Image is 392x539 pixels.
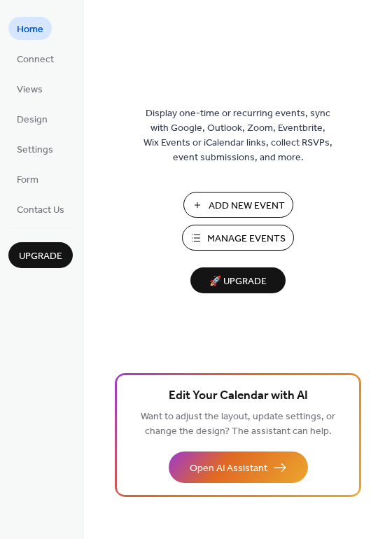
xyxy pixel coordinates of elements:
[182,225,294,251] button: Manage Events
[209,199,285,213] span: Add New Event
[8,77,51,100] a: Views
[8,197,73,220] a: Contact Us
[17,113,48,127] span: Design
[17,83,43,97] span: Views
[8,242,73,268] button: Upgrade
[8,137,62,160] a: Settings
[17,22,43,37] span: Home
[183,192,293,218] button: Add New Event
[17,173,38,188] span: Form
[169,386,308,406] span: Edit Your Calendar with AI
[17,52,54,67] span: Connect
[8,107,56,130] a: Design
[141,407,335,441] span: Want to adjust the layout, update settings, or change the design? The assistant can help.
[8,17,52,40] a: Home
[199,272,277,291] span: 🚀 Upgrade
[8,47,62,70] a: Connect
[17,143,53,157] span: Settings
[143,106,332,165] span: Display one-time or recurring events, sync with Google, Outlook, Zoom, Eventbrite, Wix Events or ...
[8,167,47,190] a: Form
[190,267,286,293] button: 🚀 Upgrade
[169,451,308,483] button: Open AI Assistant
[19,249,62,264] span: Upgrade
[190,461,267,476] span: Open AI Assistant
[17,203,64,218] span: Contact Us
[207,232,286,246] span: Manage Events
